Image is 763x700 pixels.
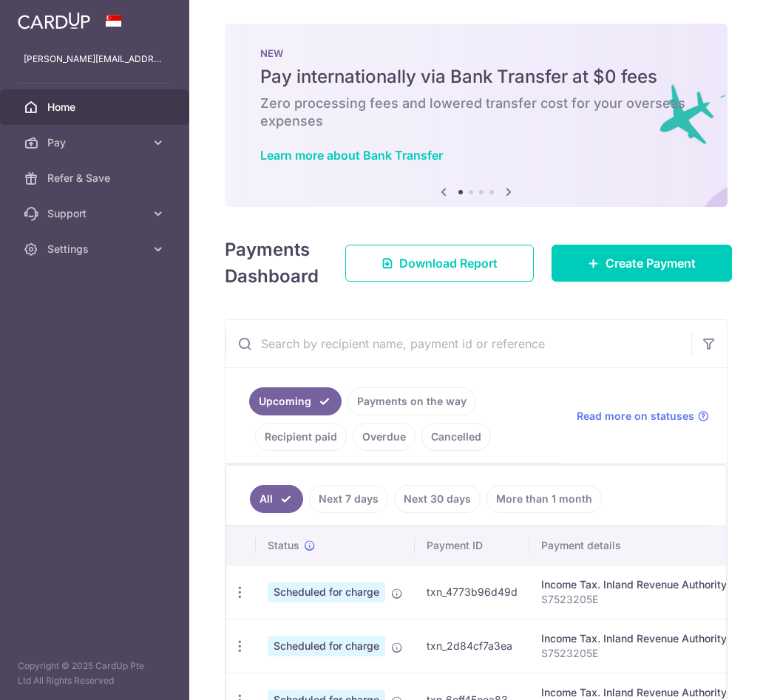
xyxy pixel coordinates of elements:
[486,485,602,513] a: More than 1 month
[399,254,498,272] span: Download Report
[225,24,728,207] img: Bank transfer banner
[268,538,299,553] span: Status
[260,47,692,59] p: NEW
[225,320,691,367] input: Search by recipient name, payment id or reference
[552,245,732,282] a: Create Payment
[225,237,319,290] h4: Payments Dashboard
[577,409,709,424] a: Read more on statuses
[260,148,443,163] a: Learn more about Bank Transfer
[260,65,692,89] h5: Pay internationally via Bank Transfer at $0 fees
[268,636,385,656] span: Scheduled for charge
[47,206,145,221] span: Support
[24,52,166,67] p: [PERSON_NAME][EMAIL_ADDRESS][DOMAIN_NAME]
[255,423,347,451] a: Recipient paid
[347,387,476,415] a: Payments on the way
[577,409,694,424] span: Read more on statuses
[18,12,90,30] img: CardUp
[394,485,481,513] a: Next 30 days
[250,485,303,513] a: All
[47,135,145,150] span: Pay
[249,387,342,415] a: Upcoming
[606,254,696,272] span: Create Payment
[415,526,529,565] th: Payment ID
[47,171,145,186] span: Refer & Save
[421,423,491,451] a: Cancelled
[260,95,692,130] h6: Zero processing fees and lowered transfer cost for your overseas expenses
[345,245,534,282] a: Download Report
[415,619,529,673] td: txn_2d84cf7a3ea
[309,485,388,513] a: Next 7 days
[47,100,145,115] span: Home
[47,242,145,256] span: Settings
[353,423,416,451] a: Overdue
[268,582,385,602] span: Scheduled for charge
[415,565,529,619] td: txn_4773b96d49d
